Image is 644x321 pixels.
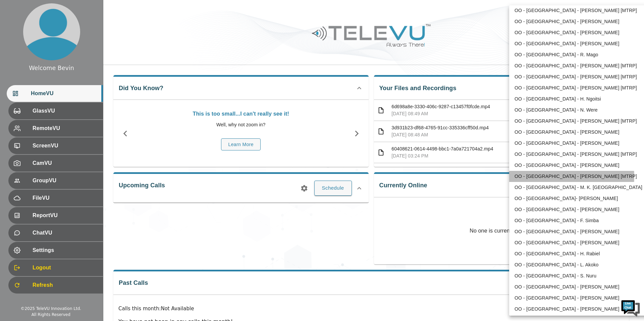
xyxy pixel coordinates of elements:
span: We're online! [39,84,93,152]
div: Minimize live chat window [110,3,126,19]
img: d_736959983_company_1615157101543_736959983 [11,31,28,48]
img: Chat Widget [621,298,641,318]
textarea: Type your message and hit 'Enter' [3,183,128,206]
div: Chat with us now [35,35,113,44]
